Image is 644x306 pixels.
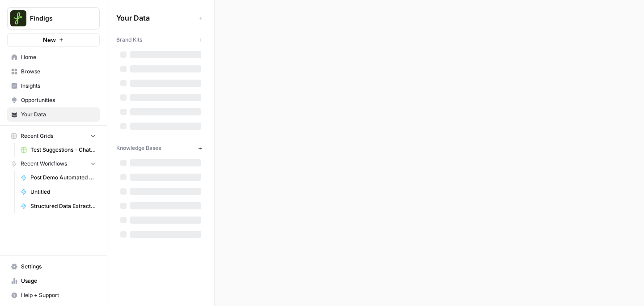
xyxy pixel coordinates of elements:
[21,291,96,299] span: Help + Support
[7,288,100,302] button: Help + Support
[30,202,96,210] span: Structured Data Extract - W2 PROD
[21,96,96,104] span: Opportunities
[7,64,100,79] a: Browse
[21,160,67,168] span: Recent Workflows
[21,82,96,90] span: Insights
[21,110,96,119] span: Your Data
[116,36,142,44] span: Brand Kits
[30,174,96,182] span: Post Demo Automated Email Flow
[21,68,96,76] span: Browse
[30,14,84,23] span: Findigs
[21,277,96,285] span: Usage
[21,132,53,140] span: Recent Grids
[17,185,100,199] a: Untitled
[7,93,100,107] a: Opportunities
[17,199,100,213] a: Structured Data Extract - W2 PROD
[116,144,161,152] span: Knowledge Bases
[17,170,100,185] a: Post Demo Automated Email Flow
[43,35,56,44] span: New
[30,188,96,196] span: Untitled
[10,10,26,26] img: Findigs Logo
[7,129,100,143] button: Recent Grids
[7,157,100,170] button: Recent Workflows
[7,259,100,274] a: Settings
[30,146,96,154] span: Test Suggestions - Chat Bots - Test Script (1).csv
[7,274,100,288] a: Usage
[21,53,96,61] span: Home
[7,79,100,93] a: Insights
[7,7,100,30] button: Workspace: Findigs
[116,13,195,23] span: Your Data
[21,263,96,271] span: Settings
[7,33,100,47] button: New
[7,50,100,64] a: Home
[17,143,100,157] a: Test Suggestions - Chat Bots - Test Script (1).csv
[7,107,100,122] a: Your Data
